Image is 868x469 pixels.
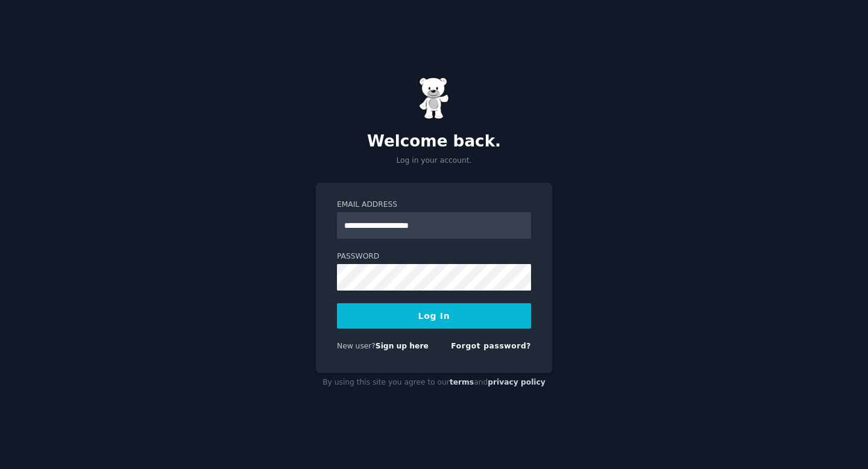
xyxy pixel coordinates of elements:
[337,200,531,210] label: Email Address
[337,303,531,329] button: Log In
[451,342,531,350] a: Forgot password?
[376,342,429,350] a: Sign up here
[450,378,474,386] a: terms
[337,342,376,350] span: New user?
[337,251,531,262] label: Password
[316,156,552,166] p: Log in your account.
[488,378,546,386] a: privacy policy
[419,77,449,119] img: Gummy Bear
[316,132,552,151] h2: Welcome back.
[316,373,552,392] div: By using this site you agree to our and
